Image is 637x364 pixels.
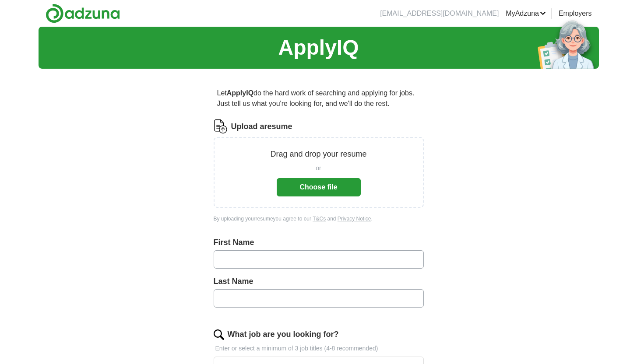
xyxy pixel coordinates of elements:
label: First Name [214,237,424,248]
span: or [316,164,321,173]
h1: ApplyIQ [278,32,359,63]
a: Privacy Notice [338,216,371,222]
img: Adzuna logo [46,3,120,23]
label: What job are you looking for? [228,329,339,340]
a: Employers [559,8,592,19]
a: T&Cs [313,216,326,222]
p: Let do the hard work of searching and applying for jobs. Just tell us what you're looking for, an... [214,84,424,112]
p: Drag and drop your resume [270,148,366,160]
a: MyAdzuna [506,8,546,19]
img: search.png [214,329,224,340]
div: By uploading your resume you agree to our and . [214,215,424,223]
strong: ApplyIQ [227,89,253,97]
button: Choose file [277,178,361,196]
label: Upload a resume [231,121,292,133]
label: Last Name [214,276,424,287]
img: CV Icon [214,119,228,133]
li: [EMAIL_ADDRESS][DOMAIN_NAME] [380,8,499,19]
p: Enter or select a minimum of 3 job titles (4-8 recommended) [214,344,424,353]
